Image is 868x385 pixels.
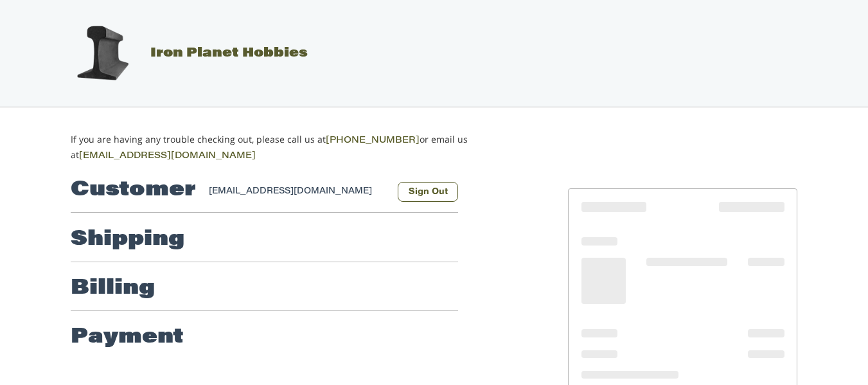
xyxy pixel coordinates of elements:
p: If you are having any trouble checking out, please call us at or email us at [71,132,508,163]
button: Sign Out [398,182,458,202]
img: Iron Planet Hobbies [70,21,134,85]
h2: Payment [71,325,184,350]
a: [PHONE_NUMBER] [326,136,420,145]
h2: Shipping [71,227,184,253]
a: Iron Planet Hobbies [57,47,308,60]
h2: Billing [71,276,155,301]
span: Iron Planet Hobbies [150,47,308,60]
a: [EMAIL_ADDRESS][DOMAIN_NAME] [79,152,256,161]
div: [EMAIL_ADDRESS][DOMAIN_NAME] [209,185,385,202]
h2: Customer [71,177,196,203]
